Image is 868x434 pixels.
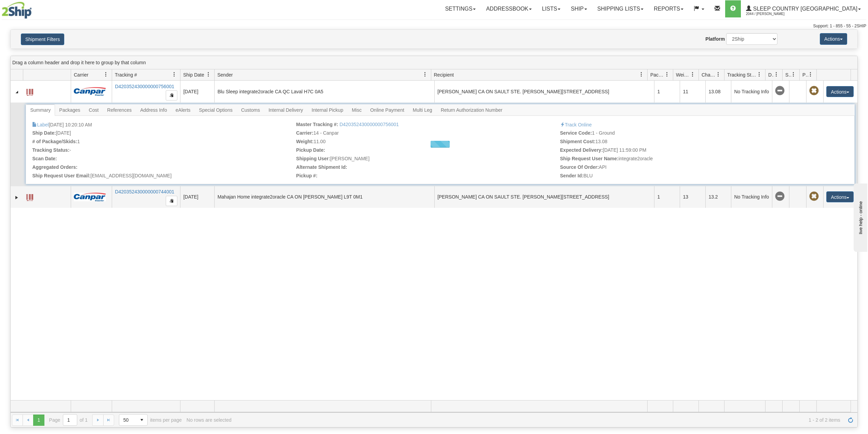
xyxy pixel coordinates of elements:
[705,81,731,103] td: 13.08
[115,84,174,89] a: D420352430000000756001
[434,81,654,103] td: [PERSON_NAME] CA ON SAULT STE. [PERSON_NAME][STREET_ADDRESS]
[802,71,808,78] span: Pickup Status
[826,86,854,97] button: Actions
[115,189,174,194] a: D420352430000000744001
[852,182,867,252] iframe: chat widget
[13,194,20,201] a: Expand
[809,192,819,201] span: Pickup Not Assigned
[785,71,791,78] span: Shipment Issues
[820,33,847,45] button: Actions
[481,0,537,17] a: Addressbook
[119,414,182,426] span: items per page
[236,417,840,423] span: 1 - 2 of 2 items
[166,90,177,100] button: Copy to clipboard
[809,86,819,96] span: Pickup Not Assigned
[419,69,431,80] a: Sender filter column settings
[74,87,106,96] img: 14 - Canpar
[11,56,857,69] div: grid grouping header
[434,186,654,208] td: [PERSON_NAME] CA ON SAULT STE. [PERSON_NAME][STREET_ADDRESS]
[731,81,772,103] td: No Tracking Info
[566,0,592,17] a: Ship
[713,69,724,80] a: Charge filter column settings
[654,81,680,103] td: 1
[727,71,757,78] span: Tracking Status
[751,6,857,12] span: Sleep Country [GEOGRAPHIC_DATA]
[537,0,566,17] a: Lists
[440,0,481,17] a: Settings
[214,81,434,103] td: Blu Sleep integrate2oracle CA QC Laval H7C 0A5
[731,186,772,208] td: No Tracking Info
[768,71,774,78] span: Delivery Status
[21,33,64,45] button: Shipment Filters
[650,71,665,78] span: Packages
[705,36,725,42] label: Platform
[676,71,690,78] span: Weight
[775,192,785,201] span: No Tracking Info
[49,414,88,426] span: Page of 1
[845,415,856,425] a: Refresh
[26,191,33,202] a: Label
[805,69,816,80] a: Pickup Status filter column settings
[788,69,799,80] a: Shipment Issues filter column settings
[180,186,214,208] td: [DATE]
[2,23,866,29] div: Support: 1 - 855 - 55 - 2SHIP
[680,81,705,103] td: 11
[26,86,33,97] a: Label
[741,0,866,17] a: Sleep Country [GEOGRAPHIC_DATA] 2044 / [PERSON_NAME]
[702,71,716,78] span: Charge
[203,69,214,80] a: Ship Date filter column settings
[74,71,89,78] span: Carrier
[754,69,765,80] a: Tracking Status filter column settings
[214,186,434,208] td: Mahajan Home integrate2oracle CA ON [PERSON_NAME] L9T 0M1
[5,6,63,11] div: live help - online
[771,69,782,80] a: Delivery Status filter column settings
[74,193,106,201] img: 14 - Canpar
[168,69,180,80] a: Tracking # filter column settings
[33,415,44,425] span: Page 1
[680,186,705,208] td: 13
[592,0,649,17] a: Shipping lists
[183,71,204,78] span: Ship Date
[100,69,112,80] a: Carrier filter column settings
[775,86,785,96] span: No Tracking Info
[115,71,137,78] span: Tracking #
[2,2,32,19] img: logo2044.jpg
[649,0,689,17] a: Reports
[166,196,177,206] button: Copy to clipboard
[434,71,454,78] span: Recipient
[661,69,673,80] a: Packages filter column settings
[63,415,77,425] input: Page 1
[187,417,232,423] div: No rows are selected
[705,186,731,208] td: 13.2
[746,11,797,17] span: 2044 / [PERSON_NAME]
[687,69,699,80] a: Weight filter column settings
[826,191,854,202] button: Actions
[13,89,20,95] a: Collapse
[123,417,132,423] span: 50
[136,415,147,425] span: select
[180,81,214,103] td: [DATE]
[636,69,647,80] a: Recipient filter column settings
[119,414,148,426] span: Page sizes drop down
[217,71,233,78] span: Sender
[654,186,680,208] td: 1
